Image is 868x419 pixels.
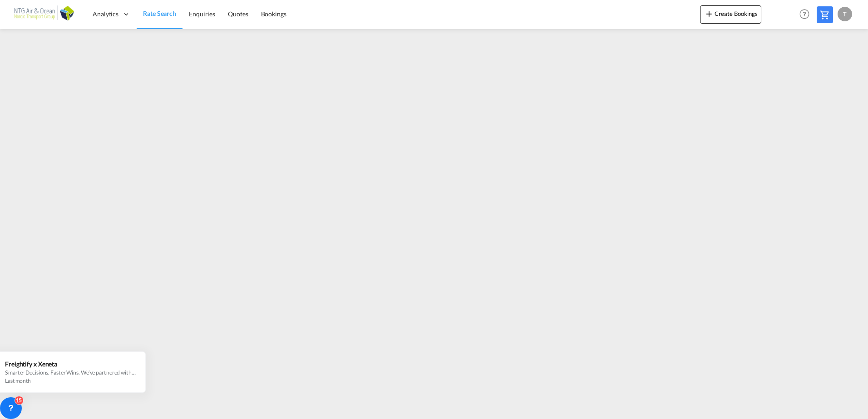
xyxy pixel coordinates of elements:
[261,10,286,18] span: Bookings
[700,5,761,24] button: icon-plus 400-fgCreate Bookings
[704,8,715,19] md-icon: icon-plus 400-fg
[189,10,215,18] span: Enquiries
[228,10,248,18] span: Quotes
[93,10,118,19] span: Analytics
[14,4,75,24] img: af31b1c0b01f11ecbc353f8e72265e29.png
[797,6,812,22] span: Help
[797,6,817,23] div: Help
[838,7,852,21] div: T
[143,10,176,17] span: Rate Search
[7,371,39,405] iframe: Chat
